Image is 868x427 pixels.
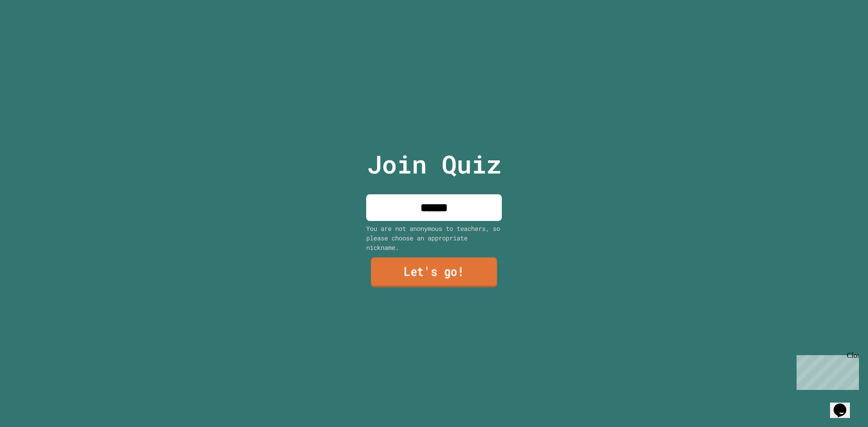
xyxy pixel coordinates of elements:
div: Chat with us now!Close [4,4,62,57]
iframe: chat widget [793,352,859,390]
iframe: chat widget [830,391,859,418]
div: You are not anonymous to teachers, so please choose an appropriate nickname. [366,224,502,252]
a: Let's go! [371,258,497,287]
p: Join Quiz [367,145,501,183]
